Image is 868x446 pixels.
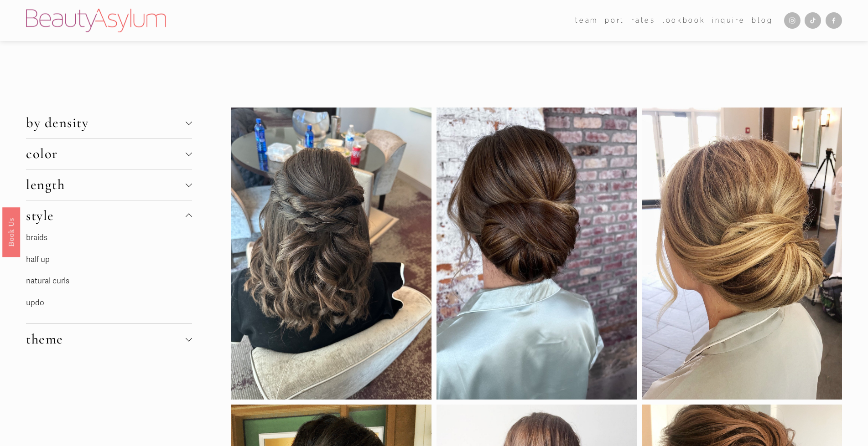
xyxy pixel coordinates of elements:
[26,200,192,231] button: style
[26,145,186,162] span: color
[26,9,166,32] img: Beauty Asylum | Bridal Hair &amp; Makeup Charlotte &amp; Atlanta
[575,15,598,26] span: team
[26,233,47,242] a: braids
[712,14,745,27] a: Inquire
[26,324,192,354] button: theme
[826,12,842,29] a: Facebook
[26,169,192,200] button: length
[26,331,186,348] span: theme
[26,108,192,138] button: by density
[631,14,655,27] a: Rates
[26,176,186,193] span: length
[26,231,192,323] div: style
[26,298,44,308] a: updo
[662,14,705,27] a: Lookbook
[575,14,598,27] a: folder dropdown
[26,276,69,286] a: natural curls
[605,14,624,27] a: port
[2,207,20,256] a: Book Us
[26,114,186,131] span: by density
[26,138,192,169] button: color
[805,12,821,29] a: TikTok
[26,207,186,224] span: style
[784,12,800,29] a: Instagram
[752,14,773,27] a: Blog
[26,255,50,264] a: half up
